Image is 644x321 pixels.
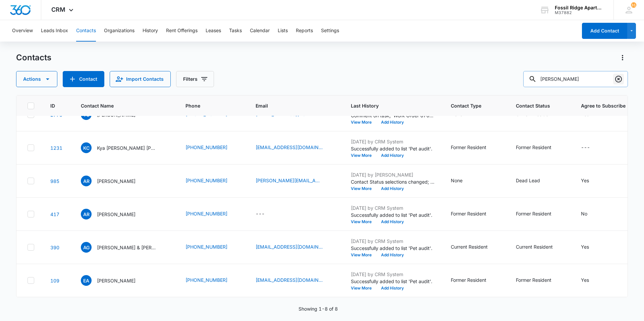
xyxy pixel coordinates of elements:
[516,177,552,185] div: Contact Status - Dead Lead - Select to Edit Field
[50,278,59,283] a: Navigate to contact details page for Eric Adams
[50,178,59,184] a: Navigate to contact details page for Adam Rodriguez
[185,177,227,184] a: [PHONE_NUMBER]
[50,145,62,151] a: Navigate to contact details page for Kya Coroneos Miles Simpson Jack Lackey & Adam Martin
[256,243,323,250] a: [EMAIL_ADDRESS][DOMAIN_NAME]
[581,177,589,184] div: Yes
[351,220,376,224] button: View More
[351,138,435,145] p: [DATE] by CRM System
[256,243,335,251] div: Email - aguyer1013@gmail.com - Select to Edit Field
[451,276,486,283] div: Former Resident
[97,211,136,218] p: [PERSON_NAME]
[76,20,96,42] button: Contacts
[185,144,227,151] a: [PHONE_NUMBER]
[321,20,339,42] button: Settings
[351,245,435,252] p: Successfully added to list 'Pet audit'.
[41,20,68,42] button: Leads Inbox
[581,276,589,283] div: Yes
[516,243,553,250] div: Current Resident
[12,20,33,42] button: Overview
[555,10,604,15] div: account id
[613,74,624,84] button: Clear
[185,243,239,251] div: Phone - (732) 552-8054 - Select to Edit Field
[256,177,323,184] a: [PERSON_NAME][EMAIL_ADDRESS][DOMAIN_NAME]
[451,177,463,184] div: None
[351,187,376,191] button: View More
[581,243,589,250] div: Yes
[351,238,435,245] p: [DATE] by CRM System
[516,210,551,217] div: Former Resident
[516,276,551,283] div: Former Resident
[581,102,626,109] span: Agree to Subscribe
[166,20,198,42] button: Rent Offerings
[81,275,148,286] div: Contact Name - Eric Adams - Select to Edit Field
[376,187,409,191] button: Add History
[256,144,335,152] div: Email - coroeneoskya@gmail.com - Select to Edit Field
[97,144,157,151] p: Kya [PERSON_NAME] [PERSON_NAME] [PERSON_NAME] & [PERSON_NAME]
[81,142,92,153] span: KC
[351,286,376,290] button: View More
[451,210,486,217] div: Former Resident
[256,276,335,284] div: Email - eadams115@yahoo.com - Select to Edit Field
[296,20,313,42] button: Reports
[63,71,104,87] button: Add Contact
[451,243,488,250] div: Current Resident
[516,177,540,184] div: Dead Lead
[451,177,475,185] div: Contact Type - None - Select to Edit Field
[351,145,435,152] p: Successfully added to list 'Pet audit'.
[351,153,376,157] button: View More
[451,144,498,152] div: Contact Type - Former Resident - Select to Edit Field
[299,305,338,312] p: Showing 1-8 of 8
[516,210,563,218] div: Contact Status - Former Resident - Select to Edit Field
[81,209,148,219] div: Contact Name - Adam Roberts - Select to Edit Field
[516,144,551,151] div: Former Resident
[631,2,636,8] div: notifications count
[250,20,270,42] button: Calendar
[516,276,563,284] div: Contact Status - Former Resident - Select to Edit Field
[582,23,627,39] button: Add Contact
[50,245,59,250] a: Navigate to contact details page for Adam Guyer & Valerie Travisano Guyer
[376,120,409,124] button: Add History
[185,210,227,217] a: [PHONE_NUMBER]
[581,243,601,251] div: Agree to Subscribe - Yes - Select to Edit Field
[50,112,62,118] a: Navigate to contact details page for Talia Cohen
[176,71,214,87] button: Filters
[16,71,57,87] button: Actions
[523,71,628,87] input: Search Contacts
[185,276,227,283] a: [PHONE_NUMBER]
[516,102,555,109] span: Contact Status
[617,52,628,63] button: Actions
[555,5,604,10] div: account name
[143,20,158,42] button: History
[256,276,323,283] a: [EMAIL_ADDRESS][DOMAIN_NAME]
[581,177,601,185] div: Agree to Subscribe - Yes - Select to Edit Field
[631,2,636,8] span: 31
[581,276,601,284] div: Agree to Subscribe - Yes - Select to Edit Field
[351,171,435,178] p: [DATE] by [PERSON_NAME]
[351,102,425,109] span: Last History
[81,242,92,253] span: AG
[81,275,92,286] span: EA
[185,177,239,185] div: Phone - (970) 373-8848 - Select to Edit Field
[97,277,136,284] p: [PERSON_NAME]
[206,20,221,42] button: Leases
[185,243,227,250] a: [PHONE_NUMBER]
[16,53,51,63] h1: Contacts
[581,210,599,218] div: Agree to Subscribe - No - Select to Edit Field
[50,211,59,217] a: Navigate to contact details page for Adam Roberts
[351,211,435,218] p: Successfully added to list 'Pet audit'.
[451,276,498,284] div: Contact Type - Former Resident - Select to Edit Field
[376,286,409,290] button: Add History
[351,271,435,278] p: [DATE] by CRM System
[256,144,323,151] a: [EMAIL_ADDRESS][DOMAIN_NAME]
[97,244,157,251] p: [PERSON_NAME] & [PERSON_NAME]
[278,20,288,42] button: Lists
[81,142,169,153] div: Contact Name - Kya Coroneos Miles Simpson Jack Lackey & Adam Martin - Select to Edit Field
[81,176,92,186] span: AR
[110,71,171,87] button: Import Contacts
[451,210,498,218] div: Contact Type - Former Resident - Select to Edit Field
[351,120,376,124] button: View More
[516,144,563,152] div: Contact Status - Former Resident - Select to Edit Field
[185,276,239,284] div: Phone - (970) 980-5659 - Select to Edit Field
[351,253,376,257] button: View More
[351,278,435,285] p: Successfully added to list 'Pet audit'.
